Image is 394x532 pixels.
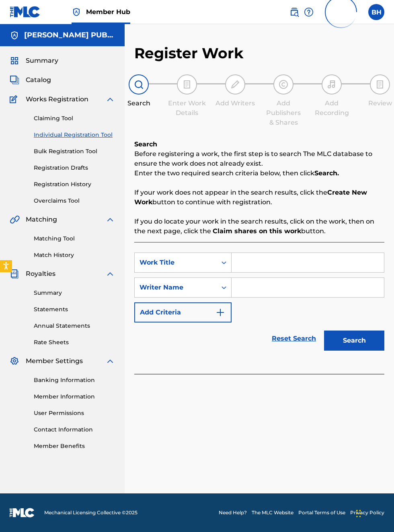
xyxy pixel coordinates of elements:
a: Portal Terms of Use [298,509,345,516]
p: If your work does not appear in the search results, click the button to continue with registration. [134,188,384,207]
a: Individual Registration Tool [34,131,115,139]
form: Search Form [134,253,384,355]
img: Matching [10,215,20,224]
img: 9d2ae6d4665cec9f34b9.svg [215,308,225,317]
img: Works Registration [10,94,20,104]
a: Reset Search [268,330,320,347]
span: Summary [26,56,58,66]
a: Rate Sheets [34,338,115,347]
div: Help [304,4,314,20]
p: Before registering a work, the first step is to search The MLC database to ensure the work does n... [134,149,384,168]
img: step indicator icon for Add Publishers & Shares [279,80,288,89]
div: Add Recording [312,99,352,118]
div: Work Title [140,258,212,267]
img: MLC Logo [10,6,41,18]
img: step indicator icon for Add Recording [327,80,337,89]
iframe: Chat Widget [354,493,394,532]
div: Add Writers [215,99,255,108]
div: Add Publishers & Shares [263,99,304,127]
a: Match History [34,251,115,259]
img: search [289,7,299,17]
img: Royalties [10,269,19,279]
a: Member Benefits [34,442,115,450]
a: Privacy Policy [350,509,384,516]
img: expand [105,215,115,224]
div: Drag [356,501,361,526]
p: Enter the two required search criteria below, then click [134,168,384,178]
a: Summary [34,289,115,297]
img: Accounts [10,31,19,40]
a: Claiming Tool [34,114,115,123]
a: Annual Statements [34,322,115,330]
img: expand [105,356,115,366]
img: Summary [10,56,19,66]
a: Statements [34,305,115,314]
a: User Permissions [34,409,115,417]
a: Bulk Registration Tool [34,147,115,156]
h5: BOBBY HAMILTON PUBLISHING [24,31,115,40]
span: Member Hub [86,7,130,16]
p: If you do locate your work in the search results, click on the work, then on the next page, click... [134,217,384,236]
img: help [304,7,314,17]
img: expand [105,94,115,104]
div: User Menu [368,4,384,20]
img: logo [10,508,35,518]
span: Member Settings [26,356,83,366]
span: Mechanical Licensing Collective © 2025 [44,509,137,516]
div: Search [119,99,159,108]
a: Matching Tool [34,234,115,243]
button: Add Criteria [134,302,232,322]
img: step indicator icon for Add Writers [230,80,240,89]
a: SummarySummary [10,56,58,66]
img: step indicator icon for Review [375,80,385,89]
a: Registration History [34,180,115,189]
span: Works Registration [26,94,88,104]
a: Member Information [34,392,115,401]
img: Top Rightsholder [72,7,81,17]
a: Public Search [289,4,299,20]
strong: Search. [314,169,339,177]
b: Search [134,140,157,148]
a: Contact Information [34,425,115,434]
a: Banking Information [34,376,115,384]
a: Need Help? [219,509,247,516]
a: Registration Drafts [34,164,115,172]
img: Catalog [10,75,19,85]
span: Royalties [26,269,55,279]
h2: Register Work [134,44,244,62]
a: The MLC Website [252,509,293,516]
img: step indicator icon for Search [134,80,144,89]
span: Matching [26,215,57,224]
div: Enter Work Details [167,99,207,118]
a: CatalogCatalog [10,75,51,85]
img: step indicator icon for Enter Work Details [182,80,192,89]
button: Search [324,331,384,351]
strong: Claim shares on this work [213,227,301,235]
img: Member Settings [10,356,19,366]
a: Overclaims Tool [34,197,115,205]
span: Catalog [26,75,51,85]
div: Writer Name [140,283,212,292]
img: expand [105,269,115,279]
